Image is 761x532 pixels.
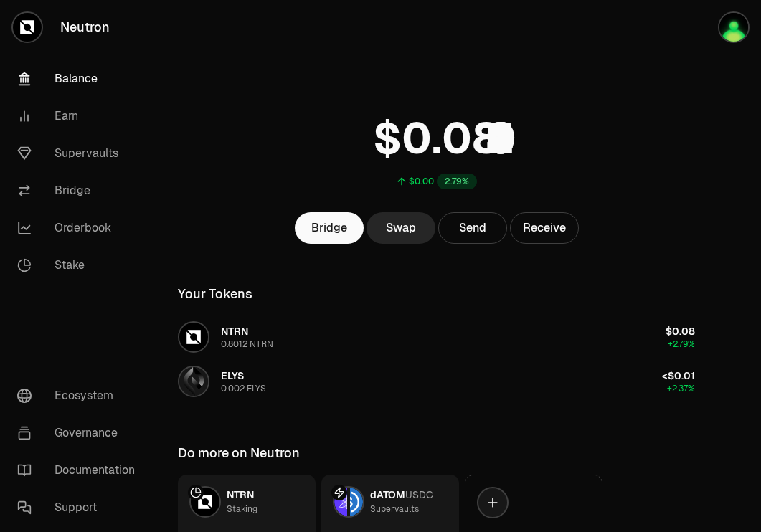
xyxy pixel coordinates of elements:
[6,247,155,284] a: Stake
[510,212,579,244] button: Receive
[6,172,155,209] a: Bridge
[178,284,252,304] div: Your Tokens
[221,383,266,394] div: 0.002 ELYS
[438,212,507,244] button: Send
[191,488,219,516] img: NTRN Logo
[6,377,155,414] a: Ecosystem
[6,452,155,489] a: Documentation
[169,315,704,358] button: NTRN LogoNTRN0.8012 NTRN$0.08+2.79%
[6,414,155,452] a: Governance
[370,502,419,516] div: Supervaults
[370,488,405,501] span: dATOM
[169,360,704,403] button: ELYS LogoELYS0.002 ELYS<$0.01+2.37%
[350,488,363,516] img: USDC Logo
[6,135,155,172] a: Supervaults
[666,325,695,338] span: $0.08
[295,212,364,244] a: Bridge
[227,502,257,516] div: Staking
[668,338,695,350] span: +2.79%
[6,98,155,135] a: Earn
[662,369,695,382] span: <$0.01
[405,488,433,501] span: USDC
[227,488,254,501] span: NTRN
[367,212,435,244] a: Swap
[437,174,477,189] div: 2.79%
[179,367,208,396] img: ELYS Logo
[6,489,155,526] a: Support
[334,488,347,516] img: dATOM Logo
[409,176,434,187] div: $0.00
[221,369,244,382] span: ELYS
[6,60,155,98] a: Balance
[221,325,248,338] span: NTRN
[6,209,155,247] a: Orderbook
[178,443,300,463] div: Do more on Neutron
[719,13,748,42] img: Atom Staking
[221,338,273,350] div: 0.8012 NTRN
[667,383,695,394] span: +2.37%
[179,323,208,351] img: NTRN Logo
